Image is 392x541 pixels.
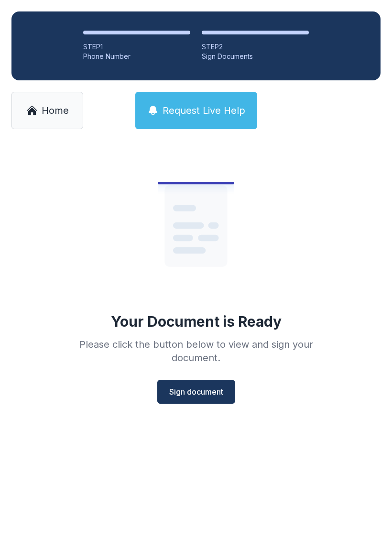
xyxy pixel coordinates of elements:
span: Home [42,104,69,117]
span: Sign document [169,386,223,397]
div: Phone Number [83,52,190,61]
div: Please click the button below to view and sign your document. [58,338,334,364]
div: STEP 1 [83,42,190,52]
div: Your Document is Ready [111,313,282,330]
div: STEP 2 [202,42,309,52]
span: Request Live Help [163,104,245,117]
div: Sign Documents [202,52,309,61]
